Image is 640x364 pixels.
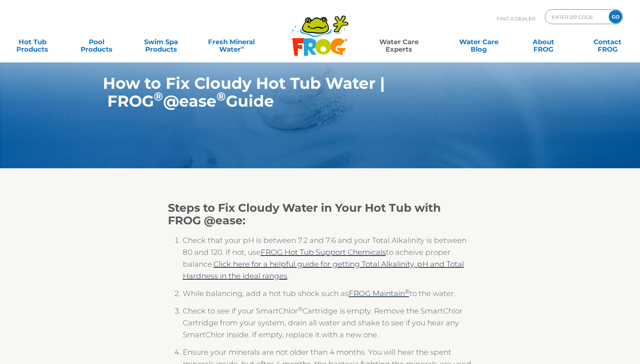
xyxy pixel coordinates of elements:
a: Water CareExperts [358,35,440,49]
li: Check that your pH is between 7.2 and 7.6 and your Total Alkalinity is between 80 and 120. If not... [183,234,472,287]
h1: How to Fix Cloudy Hot Tub Water | FROG @ease Guide [103,74,503,110]
sup: ® [298,305,302,312]
a: ContactFROG [582,35,633,49]
a: AboutFROG [518,35,568,49]
strong: Steps to Fix Cloudy Water in Your Hot Tub with FROG @ease: [168,201,441,227]
a: FROG Hot Tub Support Chemicals [261,248,386,257]
p: Find A Dealer [497,9,535,28]
a: Swim SpaProducts [136,35,186,49]
li: While balancing, add a hot tub shock such as to the water. [183,287,472,305]
sup: ∞ [241,44,244,50]
sup: ® [154,90,163,104]
a: Water CareBlog [454,35,504,49]
li: Check to see if your SmartChlor Cartridge is empty. Remove the SmartChlor Cartridge from your sys... [183,305,472,346]
input: Zip Code Form [551,12,601,22]
a: FROG Maintain® [349,289,409,298]
sup: ® [405,288,409,295]
a: Fresh MineralWater∞ [200,35,263,49]
sup: ® [217,90,226,104]
input: GO [609,10,622,23]
a: PoolProducts [72,35,122,49]
a: Click here for a helpful guide for getting Total Alkalinity, pH and Total Hardness in the ideal r... [183,260,464,280]
a: Hot TubProducts [7,35,58,49]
